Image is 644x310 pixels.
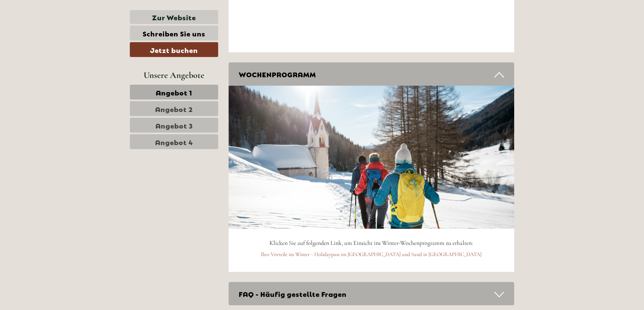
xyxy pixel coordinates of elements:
a: Jetzt buchen [130,42,218,57]
a: Schreiben Sie uns [130,26,218,40]
span: Angebot 3 [155,120,193,130]
span: Angebot 4 [155,137,193,146]
a: Ihre Vorteile im Winter - Holidaypass im [GEOGRAPHIC_DATA] und Sand in [GEOGRAPHIC_DATA] [261,251,481,258]
span: Angebot 2 [155,104,193,113]
div: FAQ - Häufig gestellte Fragen [229,282,515,305]
div: Unsere Angebote [130,69,218,81]
span: Angebot 1 [156,87,192,97]
a: Zur Website [130,10,218,24]
div: WOCHENPROGRAMM [229,62,515,86]
span: Klicken Sie auf folgenden Link, um Einsicht ins Winter-Wochenprogramm zu erhalten: [269,239,473,247]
